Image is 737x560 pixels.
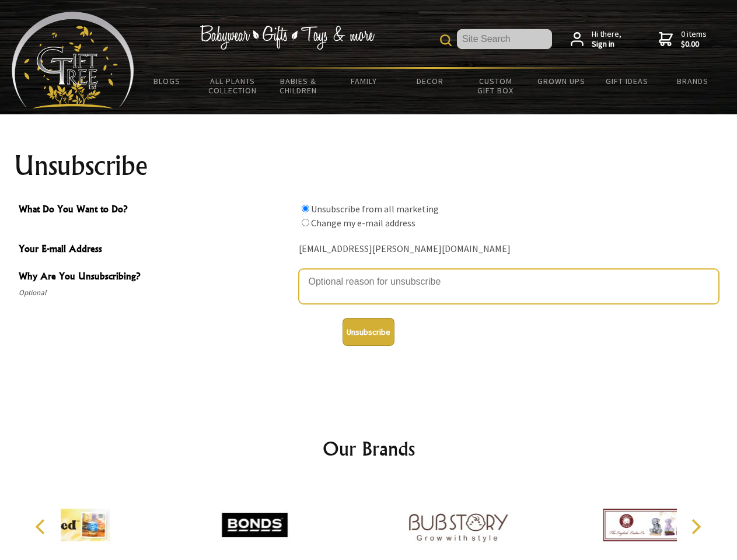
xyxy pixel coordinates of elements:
img: product search [440,34,452,46]
strong: Sign in [592,39,621,50]
span: Why Are You Unsubscribing? [19,269,293,286]
a: 0 items$0.00 [659,29,707,50]
input: Site Search [457,29,552,49]
div: [EMAIL_ADDRESS][PERSON_NAME][DOMAIN_NAME] [299,240,719,258]
a: Decor [397,69,463,93]
img: Babyware - Gifts - Toys and more... [12,12,134,108]
span: What Do You Want to Do? [19,202,293,219]
button: Next [683,514,708,540]
a: Gift Ideas [594,69,660,93]
span: Hi there, [592,29,621,50]
a: Babies & Children [266,69,331,103]
a: Grown Ups [528,69,594,93]
input: What Do You Want to Do? [302,205,309,212]
a: BLOGS [134,69,200,93]
a: Custom Gift Box [463,69,529,103]
img: Babywear - Gifts - Toys & more [200,25,375,50]
span: Optional [19,286,293,300]
a: All Plants Collection [200,69,266,103]
button: Previous [29,514,55,540]
label: Change my e-mail address [311,217,415,229]
h1: Unsubscribe [14,152,724,180]
span: Your E-mail Address [19,242,293,258]
input: What Do You Want to Do? [302,219,309,226]
textarea: Why Are You Unsubscribing? [299,269,719,304]
a: Brands [660,69,726,93]
a: Hi there,Sign in [571,29,621,50]
span: 0 items [681,29,707,50]
button: Unsubscribe [343,318,394,346]
h2: Our Brands [23,435,714,463]
a: Family [331,69,397,93]
label: Unsubscribe from all marketing [311,203,439,215]
strong: $0.00 [681,39,707,50]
